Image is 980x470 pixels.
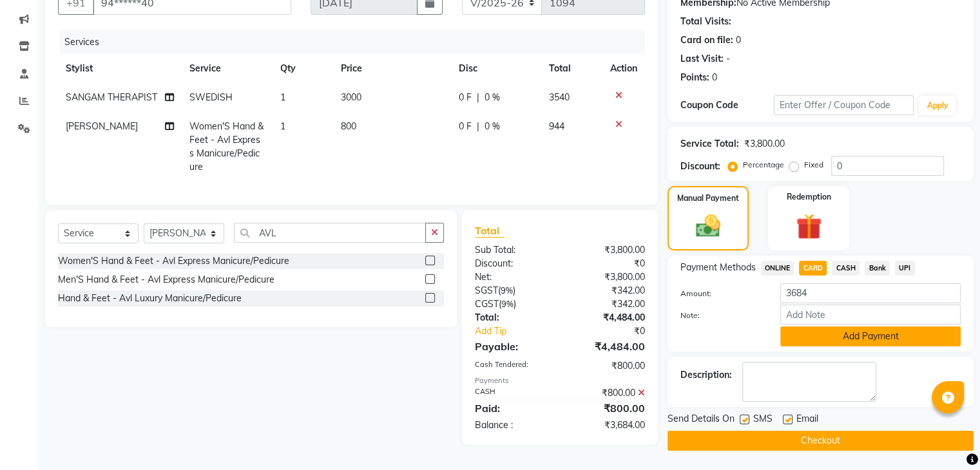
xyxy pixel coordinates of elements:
[680,71,709,84] div: Points:
[280,91,285,103] span: 1
[575,324,654,338] div: ₹0
[465,386,560,400] div: CASH
[66,120,138,132] span: [PERSON_NAME]
[560,386,655,400] div: ₹800.00
[459,120,472,133] span: 0 F
[560,284,655,297] div: ₹342.00
[465,359,560,373] div: Cash Tendered:
[688,212,728,240] img: _cash.svg
[895,261,915,276] span: UPI
[680,52,724,66] div: Last Visit:
[787,191,831,203] label: Redemption
[465,400,560,416] div: Paid:
[477,91,479,104] span: |
[451,54,541,83] th: Disc
[671,288,771,299] label: Amount:
[780,305,961,324] input: Add Note
[234,223,426,243] input: Search or Scan
[58,273,274,287] div: Men'S Hand & Feet - Avl Express Manicure/Pedicure
[485,91,500,104] span: 0 %
[475,375,645,386] div: Payments
[465,270,560,284] div: Net:
[341,120,356,132] span: 800
[680,33,733,47] div: Card on file:
[560,359,655,373] div: ₹800.00
[796,412,818,428] span: Email
[780,326,961,346] button: Add Payment
[560,418,655,432] div: ₹3,684.00
[744,137,785,151] div: ₹3,800.00
[602,54,645,83] th: Action
[465,243,560,257] div: Sub Total:
[726,52,730,66] div: -
[799,261,827,276] span: CARD
[58,54,182,83] th: Stylist
[560,270,655,284] div: ₹3,800.00
[189,91,233,103] span: SWEDISH
[560,243,655,257] div: ₹3,800.00
[680,261,756,274] span: Payment Methods
[501,299,514,309] span: 9%
[549,120,564,132] span: 944
[58,254,289,268] div: Women'S Hand & Feet - Avl Express Manicure/Pedicure
[501,285,513,296] span: 9%
[668,431,974,451] button: Checkout
[560,311,655,324] div: ₹4,484.00
[465,257,560,270] div: Discount:
[736,33,741,47] div: 0
[788,211,830,243] img: _gift.svg
[780,283,961,303] input: Amount
[182,54,273,83] th: Service
[680,160,720,173] div: Discount:
[560,339,655,354] div: ₹4,484.00
[477,120,479,133] span: |
[66,91,157,103] span: SANGAM THERAPIST
[465,324,575,338] a: Add Tip
[341,91,361,103] span: 3000
[59,30,655,54] div: Services
[677,193,739,204] label: Manual Payment
[459,91,472,104] span: 0 F
[475,224,504,238] span: Total
[560,400,655,416] div: ₹800.00
[58,292,242,305] div: Hand & Feet - Avl Luxury Manicure/Pedicure
[743,159,784,171] label: Percentage
[560,257,655,270] div: ₹0
[541,54,602,83] th: Total
[865,261,890,276] span: Bank
[549,91,570,103] span: 3540
[485,120,500,133] span: 0 %
[668,412,735,428] span: Send Details On
[273,54,333,83] th: Qty
[465,297,560,311] div: ( )
[774,95,914,115] input: Enter Offer / Coupon Code
[680,99,774,112] div: Coupon Code
[712,71,717,84] div: 0
[280,120,285,132] span: 1
[919,96,956,115] button: Apply
[560,297,655,311] div: ₹342.00
[465,284,560,297] div: ( )
[753,412,773,428] span: SMS
[475,285,498,296] span: SGST
[832,261,860,276] span: CASH
[189,120,264,173] span: Women'S Hand & Feet - Avl Express Manicure/Pedicure
[671,310,771,321] label: Note:
[465,311,560,324] div: Total:
[465,418,560,432] div: Balance :
[804,159,823,171] label: Fixed
[680,368,732,382] div: Description:
[680,137,739,151] div: Service Total:
[333,54,451,83] th: Price
[475,298,499,310] span: CGST
[680,15,731,28] div: Total Visits:
[465,339,560,354] div: Payable:
[761,261,794,276] span: ONLINE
